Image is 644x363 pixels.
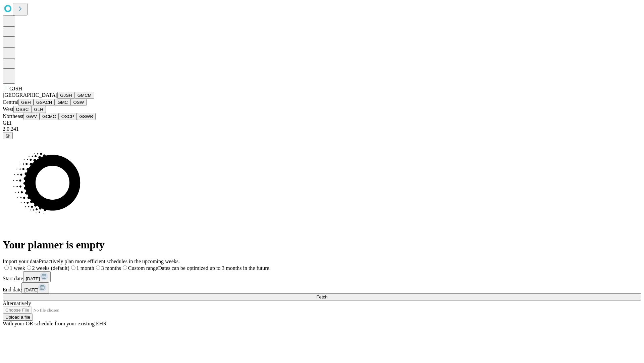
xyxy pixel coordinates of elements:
button: Fetch [3,293,641,300]
span: 1 month [76,265,94,271]
span: Custom range [128,265,158,271]
button: OSSC [13,106,32,113]
span: West [3,106,13,112]
button: GMC [55,99,70,106]
span: 1 week [10,265,25,271]
button: GBH [18,99,34,106]
button: GMCM [75,92,94,99]
button: OSW [71,99,87,106]
span: 3 months [101,265,121,271]
button: GWV [23,113,40,120]
button: GLH [31,106,46,113]
button: GSWB [77,113,96,120]
button: @ [3,132,13,139]
div: 2.0.241 [3,126,641,132]
input: 3 months [96,266,100,270]
button: GJSH [57,92,75,99]
button: GCMC [40,113,59,120]
span: GJSH [9,86,22,91]
span: Northeast [3,113,23,119]
span: @ [5,133,10,138]
input: 1 week [4,266,9,270]
h1: Your planner is empty [3,239,641,251]
div: End date [3,282,641,293]
button: [DATE] [23,271,51,282]
span: Dates can be optimized up to 3 months in the future. [158,265,270,271]
span: [DATE] [26,276,40,281]
span: Import your data [3,258,39,264]
button: [DATE] [21,282,49,293]
span: [GEOGRAPHIC_DATA] [3,92,57,98]
button: GSACH [34,99,55,106]
input: Custom rangeDates can be optimized up to 3 months in the future. [123,266,127,270]
span: With your OR schedule from your existing EHR [3,321,107,326]
div: GEI [3,120,641,126]
span: 2 weeks (default) [32,265,69,271]
span: Proactively plan more efficient schedules in the upcoming weeks. [39,258,180,264]
span: Fetch [316,294,327,299]
button: Upload a file [3,314,33,321]
button: OSCP [59,113,77,120]
span: Alternatively [3,300,31,306]
input: 1 month [71,266,75,270]
span: Central [3,99,18,105]
span: [DATE] [24,287,38,292]
input: 2 weeks (default) [27,266,31,270]
div: Start date [3,271,641,282]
